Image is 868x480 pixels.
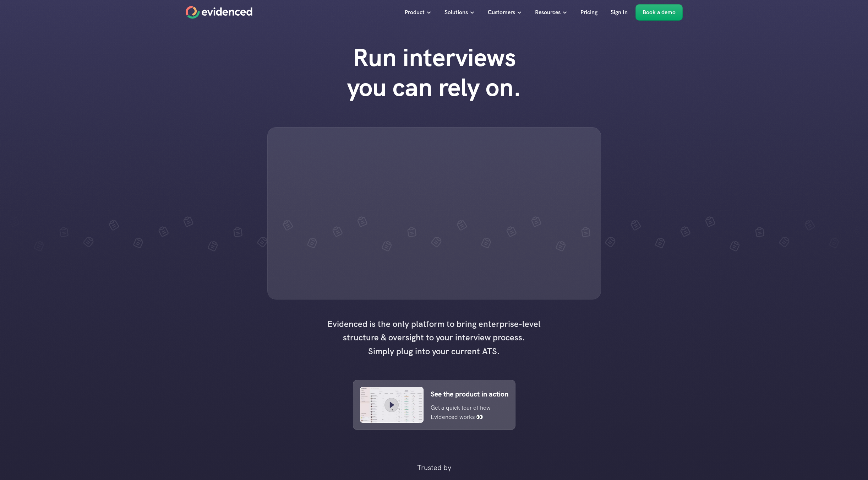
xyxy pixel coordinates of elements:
a: See the product in actionGet a quick tour of how Evidenced works 👀 [353,380,515,430]
p: Get a quick tour of how Evidenced works 👀 [431,403,498,421]
p: Sign In [611,8,628,17]
p: Solutions [444,8,468,17]
a: Book a demo [635,4,683,21]
p: Pricing [580,8,597,17]
p: See the product in action [431,388,508,400]
p: Resources [535,8,561,17]
p: Book a demo [643,8,676,17]
p: Trusted by [417,462,451,473]
p: Customers [488,8,515,17]
p: Product [405,8,425,17]
h4: Evidenced is the only platform to bring enterprise-level structure & oversight to your interview ... [324,317,544,358]
h1: Run interviews you can rely on. [333,43,535,102]
a: Home [186,6,252,19]
a: Sign In [605,4,633,21]
a: Pricing [575,4,603,21]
